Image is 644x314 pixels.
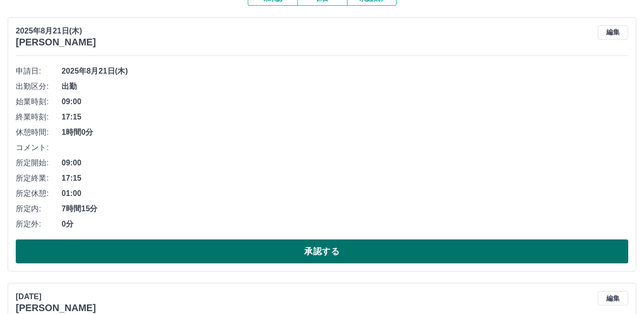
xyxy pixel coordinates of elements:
[62,173,628,184] span: 17:15
[16,203,62,215] span: 所定内:
[16,142,62,153] span: コメント:
[62,157,628,169] span: 09:00
[16,96,62,108] span: 始業時刻:
[62,96,628,108] span: 09:00
[16,218,62,230] span: 所定外:
[16,37,96,48] h3: [PERSON_NAME]
[62,218,628,230] span: 0分
[16,239,628,263] button: 承認する
[16,111,62,123] span: 終業時刻:
[16,173,62,184] span: 所定終業:
[16,81,62,92] span: 出勤区分:
[16,127,62,138] span: 休憩時間:
[16,188,62,199] span: 所定休憩:
[16,65,62,77] span: 申請日:
[62,111,628,123] span: 17:15
[16,303,96,314] h3: [PERSON_NAME]
[16,25,96,37] p: 2025年8月21日(木)
[16,157,62,169] span: 所定開始:
[62,188,628,199] span: 01:00
[62,203,628,215] span: 7時間15分
[598,291,628,305] button: 編集
[62,81,628,92] span: 出勤
[16,291,96,303] p: [DATE]
[62,127,628,138] span: 1時間0分
[62,65,628,77] span: 2025年8月21日(木)
[598,25,628,40] button: 編集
